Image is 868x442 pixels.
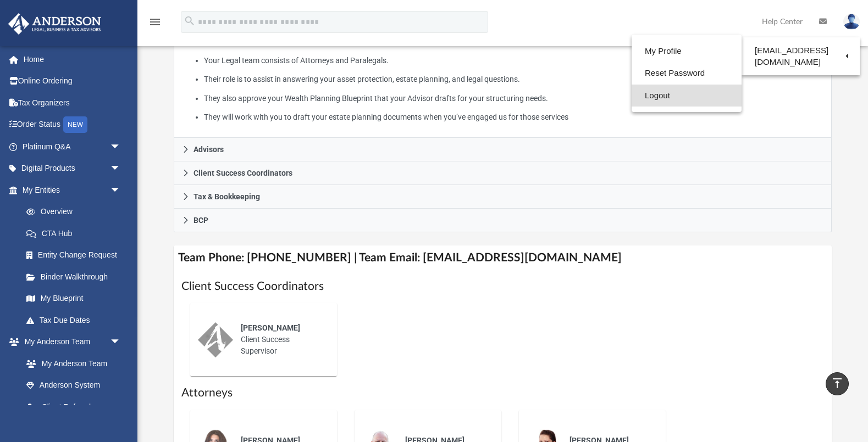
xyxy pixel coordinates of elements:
a: Logout [632,85,742,107]
a: My Anderson Team [15,353,126,374]
a: Order StatusNEW [8,114,137,136]
p: What My Attorneys & Paralegals Do: [182,35,823,124]
a: Client Referrals [15,396,132,418]
a: BCP [174,209,831,232]
a: vertical_align_top [826,372,849,395]
a: Entity Change Request [15,244,137,266]
span: Advisors [193,146,224,153]
span: arrow_drop_down [110,331,132,354]
a: Tax Organizers [8,92,137,114]
h4: Team Phone: [PHONE_NUMBER] | Team Email: [EMAIL_ADDRESS][DOMAIN_NAME] [174,245,831,270]
img: Anderson Advisors Platinum Portal [5,13,104,35]
span: [PERSON_NAME] [241,323,300,332]
img: thumbnail [198,322,233,357]
i: menu [148,15,162,29]
a: menu [148,21,162,29]
img: User Pic [843,14,860,30]
a: Tax Due Dates [15,309,137,331]
a: Online Ordering [8,70,137,92]
li: They will work with you to draft your estate planning documents when you’ve engaged us for those ... [204,110,823,124]
span: arrow_drop_down [110,179,132,202]
i: search [184,15,196,27]
i: vertical_align_top [831,377,844,390]
span: BCP [193,216,208,224]
a: Tax & Bookkeeping [174,185,831,209]
a: Binder Walkthrough [15,266,137,288]
a: Digital Productsarrow_drop_down [8,158,137,180]
span: Client Success Coordinators [193,169,292,177]
li: Their role is to assist in answering your asset protection, estate planning, and legal questions. [204,72,823,86]
a: My Anderson Teamarrow_drop_down [8,331,132,353]
div: Attorneys & Paralegals [174,27,831,138]
a: My Blueprint [15,288,132,310]
a: [EMAIL_ADDRESS][DOMAIN_NAME] [742,40,860,72]
a: Overview [15,201,137,223]
a: Platinum Q&Aarrow_drop_down [8,136,137,158]
div: Client Success Supervisor [233,315,329,365]
li: They also approve your Wealth Planning Blueprint that your Advisor drafts for your structuring ne... [204,92,823,105]
span: arrow_drop_down [110,158,132,180]
a: My Profile [632,40,742,63]
a: Reset Password [632,62,742,85]
a: Anderson System [15,374,132,396]
h1: Attorneys [181,385,823,401]
span: Tax & Bookkeeping [193,193,260,200]
li: Your Legal team consists of Attorneys and Paralegals. [204,54,823,68]
h1: Client Success Coordinators [181,278,823,294]
a: Home [8,48,137,70]
a: My Entitiesarrow_drop_down [8,179,137,201]
a: CTA Hub [15,222,137,244]
a: Advisors [174,138,831,161]
span: arrow_drop_down [110,136,132,158]
a: Client Success Coordinators [174,161,831,185]
div: NEW [63,116,87,133]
